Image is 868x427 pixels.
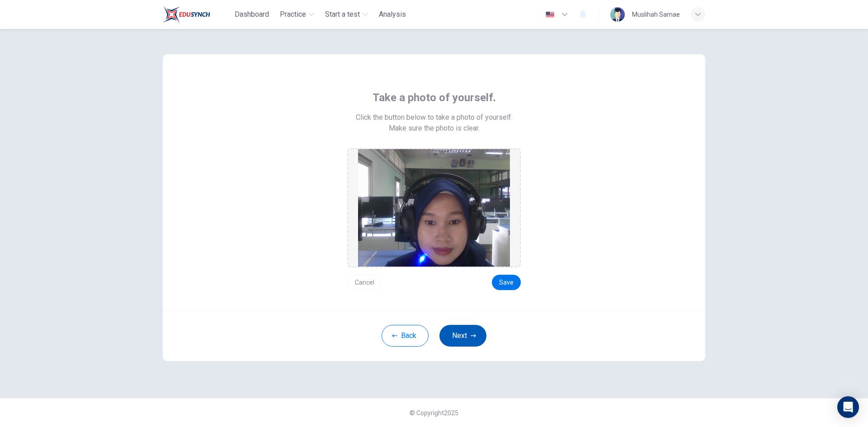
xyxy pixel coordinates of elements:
[231,6,273,23] button: Dashboard
[379,9,406,20] span: Analysis
[389,123,480,134] span: Make sure the photo is clear.
[321,6,372,23] button: Start a test
[235,9,269,20] span: Dashboard
[492,275,521,290] button: Save
[276,6,318,23] button: Practice
[356,112,513,123] span: Click the button below to take a photo of yourself.
[347,275,382,290] button: Cancel
[163,5,231,23] a: Train Test logo
[280,9,306,20] span: Practice
[375,6,410,23] button: Analysis
[439,325,486,347] button: Next
[410,409,458,417] span: © Copyright 2025
[632,9,680,20] div: Muslihah Samae
[610,7,625,22] img: Profile picture
[382,325,429,347] button: Back
[373,90,496,105] span: Take a photo of yourself.
[544,11,556,18] img: en
[837,396,859,418] div: Open Intercom Messenger
[325,9,360,20] span: Start a test
[358,149,510,267] img: preview screemshot
[163,5,210,23] img: Train Test logo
